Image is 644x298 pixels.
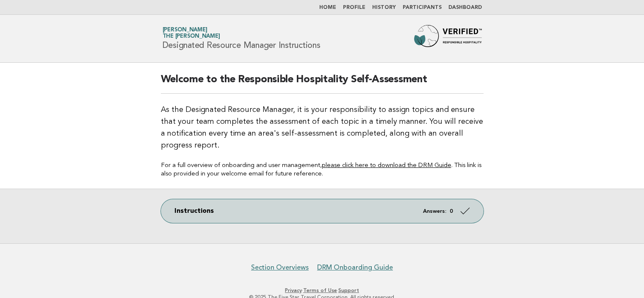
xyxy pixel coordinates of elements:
[161,73,484,94] h2: Welcome to the Responsible Hospitality Self-Assessment
[163,34,220,39] span: The [PERSON_NAME]
[317,263,393,272] a: DRM Onboarding Guide
[414,25,482,52] img: Forbes Travel Guide
[285,287,302,293] a: Privacy
[161,104,484,151] p: As the Designated Resource Manager, it is your responsibility to assign topics and ensure that yo...
[163,28,321,50] h1: Designated Resource Manager Instructions
[161,199,484,223] a: Instructions Answers: 0
[372,5,396,10] a: History
[448,5,482,10] a: Dashboard
[319,5,336,10] a: Home
[251,263,309,272] a: Section Overviews
[163,27,220,39] a: [PERSON_NAME]The [PERSON_NAME]
[63,287,581,294] p: · ·
[161,162,484,178] p: For a full overview of onboarding and user management, . This link is also provided in your welco...
[450,209,453,214] strong: 0
[322,162,451,169] a: please click here to download the DRM Guide
[338,287,359,293] a: Support
[403,5,442,10] a: Participants
[343,5,365,10] a: Profile
[303,287,337,293] a: Terms of Use
[423,209,446,214] em: Answers:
